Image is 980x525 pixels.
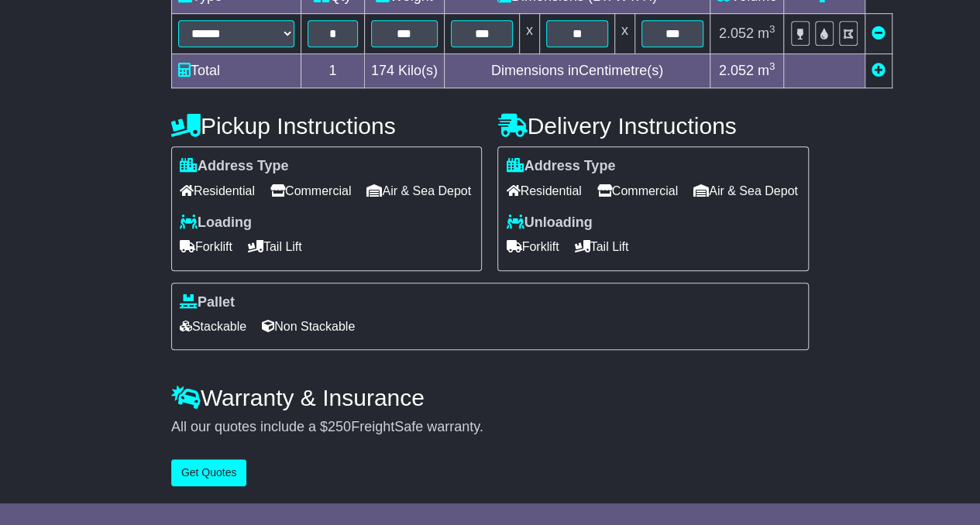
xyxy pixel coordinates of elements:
[171,385,809,410] h4: Warranty & Insurance
[506,214,592,232] label: Unloading
[328,419,351,434] span: 250
[366,179,471,203] span: Air & Sea Depot
[444,54,710,88] td: Dimensions in Centimetre(s)
[719,26,754,41] span: 2.052
[270,179,351,203] span: Commercial
[597,179,678,203] span: Commercial
[248,235,302,259] span: Tail Lift
[519,14,539,54] td: x
[180,235,232,259] span: Forklift
[364,54,444,88] td: Kilo(s)
[180,214,252,232] label: Loading
[769,60,775,72] sup: 3
[171,459,247,486] button: Get Quotes
[693,179,798,203] span: Air & Sea Depot
[758,26,775,41] span: m
[506,158,615,175] label: Address Type
[171,54,301,88] td: Total
[301,54,364,88] td: 1
[872,63,885,78] a: Add new item
[719,63,754,78] span: 2.052
[614,14,634,54] td: x
[180,314,246,338] span: Stackable
[171,419,809,436] div: All our quotes include a $ FreightSafe warranty.
[758,63,775,78] span: m
[506,179,581,203] span: Residential
[497,113,809,139] h4: Delivery Instructions
[872,26,885,41] a: Remove this item
[262,314,355,338] span: Non Stackable
[769,23,775,35] sup: 3
[180,179,255,203] span: Residential
[180,294,235,311] label: Pallet
[506,235,559,259] span: Forklift
[171,113,483,139] h4: Pickup Instructions
[371,63,394,78] span: 174
[574,235,628,259] span: Tail Lift
[180,158,289,175] label: Address Type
